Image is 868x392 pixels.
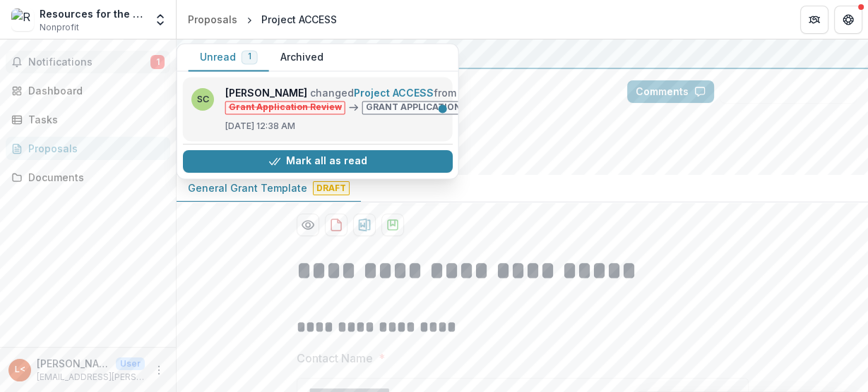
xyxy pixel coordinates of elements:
[6,108,170,131] a: Tasks
[40,21,79,34] span: Nonprofit
[15,365,25,374] div: Lorinda De Vera-Ang <rbi.lorinda@gmail.com> <rbi.lorinda@gmail.com>
[188,45,857,62] div: [PERSON_NAME] Fund for the Blind
[800,6,828,34] button: Partners
[325,214,347,236] button: download-proposal
[627,80,714,103] button: Comments
[37,356,110,371] p: [PERSON_NAME]-Ang <[EMAIL_ADDRESS][PERSON_NAME][DOMAIN_NAME]> <[DOMAIN_NAME][EMAIL_ADDRESS][PERSO...
[261,12,337,27] div: Project ACCESS
[28,170,159,185] div: Documents
[381,214,404,236] button: download-proposal
[183,150,453,173] button: Mark all as read
[248,52,251,62] span: 1
[313,181,350,195] span: Draft
[182,9,343,30] nav: breadcrumb
[182,9,243,30] a: Proposals
[6,137,170,160] a: Proposals
[188,180,307,195] p: General Grant Template
[28,56,150,68] span: Notifications
[297,214,319,236] button: Preview fddc6fb1-b347-4393-a718-1db26bed51db-0.pdf
[225,85,526,114] p: changed from
[6,166,170,189] a: Documents
[6,51,170,73] button: Notifications1
[40,6,145,21] div: Resources for the Blind, Inc.
[189,44,269,71] button: Unread
[834,6,862,34] button: Get Help
[150,55,165,69] span: 1
[150,6,170,34] button: Open entity switcher
[269,44,335,71] button: Archived
[11,8,34,31] img: Resources for the Blind, Inc.
[720,80,857,103] button: Answer Suggestions
[354,87,434,99] a: Project ACCESS
[297,350,373,367] p: Contact Name
[28,141,159,156] div: Proposals
[28,112,159,127] div: Tasks
[353,214,376,236] button: download-proposal
[188,12,237,27] div: Proposals
[37,371,145,384] p: [EMAIL_ADDRESS][PERSON_NAME][DOMAIN_NAME]
[28,83,159,98] div: Dashboard
[116,357,145,370] p: User
[6,79,170,102] a: Dashboard
[150,362,167,379] button: More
